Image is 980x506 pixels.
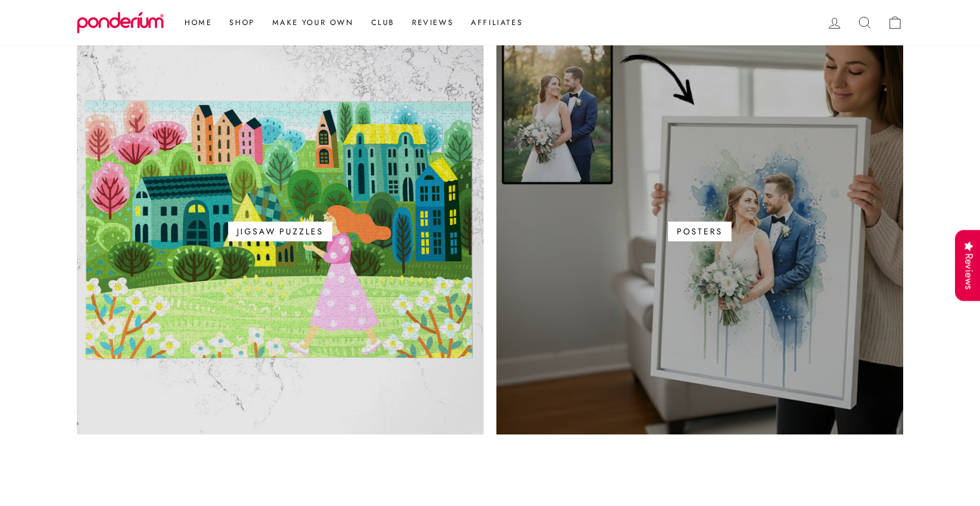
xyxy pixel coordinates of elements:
[221,12,263,33] a: Shop
[403,12,462,33] a: Reviews
[363,12,403,33] a: Club
[496,28,903,434] a: Posters
[955,230,980,301] div: Reviews
[462,12,531,33] a: Affiliates
[228,222,332,241] span: Jigsaw Puzzles
[77,28,484,434] a: Jigsaw Puzzles
[170,12,531,33] ul: Primary
[264,12,363,33] a: Make Your Own
[77,12,164,34] img: Ponderium
[668,222,731,241] span: Posters
[176,12,221,33] a: Home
